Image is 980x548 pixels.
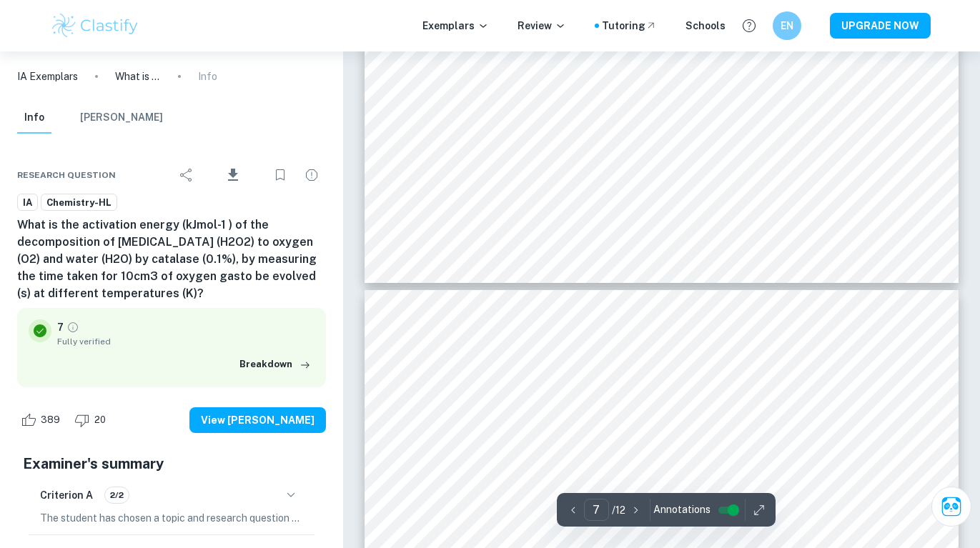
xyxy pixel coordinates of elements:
a: Tutoring [602,18,657,34]
div: Share [172,161,201,189]
p: / 12 [612,502,625,518]
span: IA [18,196,37,210]
button: EN [773,11,801,40]
p: Info [198,69,217,84]
a: Schools [685,18,726,34]
span: 20 [86,413,114,427]
span: 2/2 [105,489,129,502]
p: What is the activation energy (kJmol-1 ) of the decomposition of [MEDICAL_DATA] (H2O2) to oxygen ... [115,69,161,84]
div: Download [204,156,263,194]
span: Chemistry-HL [41,196,117,210]
div: Dislike [71,409,114,432]
button: Info [17,102,51,134]
button: Ask Clai [931,487,971,527]
a: Grade fully verified [66,321,79,334]
button: UPGRADE NOW [830,13,931,39]
h6: EN [778,18,795,34]
h6: Criterion A [40,487,93,503]
p: Review [518,18,566,34]
img: Clastify logo [50,11,141,40]
div: Report issue [297,161,326,189]
span: Fully verified [57,335,315,348]
p: The student has chosen a topic and research question related to the significance of catalase for ... [40,510,303,526]
span: Research question [17,169,116,181]
h5: Examiner's summary [23,453,320,474]
span: Annotations [653,502,711,517]
button: Breakdown [236,354,315,375]
a: IA Exemplars [17,69,78,84]
p: Exemplars [422,18,489,34]
button: Help and Feedback [737,14,761,38]
p: 7 [57,319,64,335]
h6: What is the activation energy (kJmol-1 ) of the decomposition of [MEDICAL_DATA] (H2O2) to oxygen ... [17,216,326,302]
div: Bookmark [266,161,295,189]
span: 389 [33,413,68,427]
div: Like [17,409,68,432]
a: Chemistry-HL [41,194,117,211]
a: IA [17,194,38,211]
button: [PERSON_NAME] [80,102,163,134]
button: View [PERSON_NAME] [189,407,326,433]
